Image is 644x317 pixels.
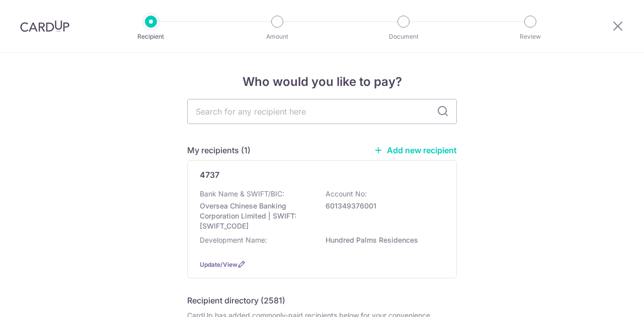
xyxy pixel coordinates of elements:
[326,201,438,211] p: 601349376001
[326,235,438,245] p: Hundred Palms Residences
[493,32,568,42] p: Review
[366,32,441,42] p: Document
[114,32,188,42] p: Recipient
[187,73,457,91] h4: Who would you like to pay?
[200,169,219,181] p: 4737
[326,189,367,199] p: Account No:
[374,145,457,155] a: Add new recipient
[580,287,634,312] iframe: Opens a widget where you can find more information
[187,144,251,156] h5: My recipients (1)
[187,294,285,306] h5: Recipient directory (2581)
[200,189,284,199] p: Bank Name & SWIFT/BIC:
[200,201,312,231] p: Oversea Chinese Banking Corporation Limited | SWIFT: [SWIFT_CODE]
[187,99,457,124] input: Search for any recipient here
[200,261,237,268] a: Update/View
[200,235,267,245] p: Development Name:
[240,32,314,42] p: Amount
[20,20,69,32] img: CardUp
